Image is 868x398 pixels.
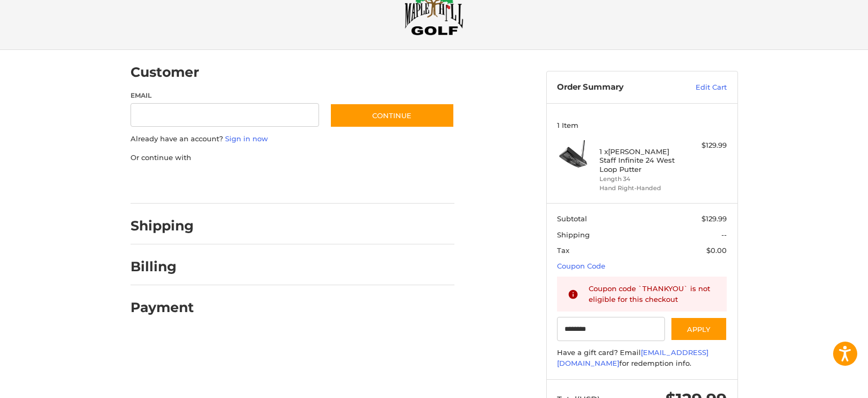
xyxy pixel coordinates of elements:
[672,82,727,93] a: Edit Cart
[131,91,320,100] label: Email
[589,284,717,305] div: Coupon code `THANKYOU` is not eligible for this checkout
[706,246,727,255] span: $0.00
[779,369,868,398] iframe: Google Customer Reviews
[131,218,194,234] h2: Shipping
[557,348,727,368] div: Have a gift card? Email for redemption info.
[670,317,727,341] button: Apply
[131,299,194,316] h2: Payment
[557,317,665,341] input: Gift Certificate or Coupon Code
[557,230,590,239] span: Shipping
[557,214,587,223] span: Subtotal
[599,147,682,173] h4: 1 x [PERSON_NAME] Staff Infinite 24 West Loop Putter
[557,348,708,367] a: [EMAIL_ADDRESS][DOMAIN_NAME]
[701,214,727,223] span: $129.99
[225,134,268,143] a: Sign in now
[557,262,605,270] a: Coupon Code
[599,184,682,193] li: Hand Right-Handed
[131,153,454,163] p: Or continue with
[127,173,207,193] iframe: PayPal-paypal
[557,121,727,129] h3: 1 Item
[131,134,454,144] p: Already have an account?
[330,103,454,128] button: Continue
[131,64,199,81] h2: Customer
[599,175,682,184] li: Length 34
[721,230,727,239] span: --
[557,246,569,255] span: Tax
[557,82,672,93] h3: Order Summary
[131,258,193,275] h2: Billing
[684,140,727,151] div: $129.99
